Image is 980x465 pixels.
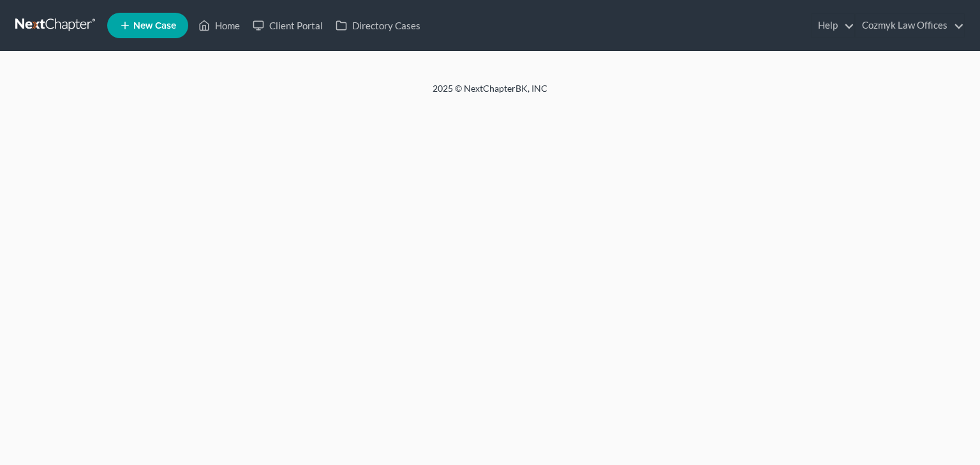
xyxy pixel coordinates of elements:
a: Home [192,14,246,37]
new-legal-case-button: New Case [107,13,188,38]
a: Client Portal [246,14,329,37]
a: Help [812,14,854,37]
a: Directory Cases [329,14,427,37]
div: 2025 © NextChapterBK, INC [126,82,854,105]
a: Cozmyk Law Offices [856,14,964,37]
